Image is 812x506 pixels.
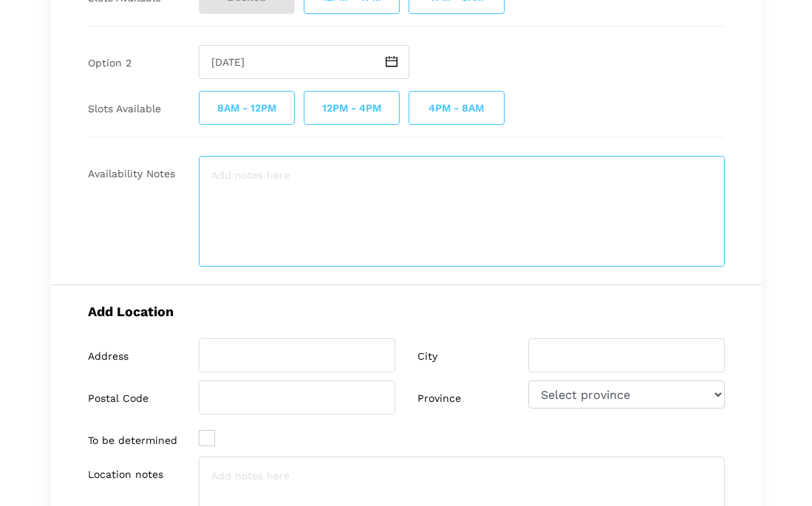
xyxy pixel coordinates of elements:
label: Availability Notes [88,168,175,180]
label: To be determined [88,434,177,447]
label: Option 2 [88,57,132,69]
label: Address [88,350,129,363]
span: 12PM - 4PM [304,91,400,125]
span: 4PM - 8AM [409,91,505,125]
label: Postal Code [88,392,149,405]
label: Location notes [88,468,163,481]
h5: Add Location [88,304,725,319]
label: Province [417,392,461,405]
label: City [417,350,437,363]
label: Slots Available [88,103,161,115]
span: 8AM - 12PM [199,91,295,125]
